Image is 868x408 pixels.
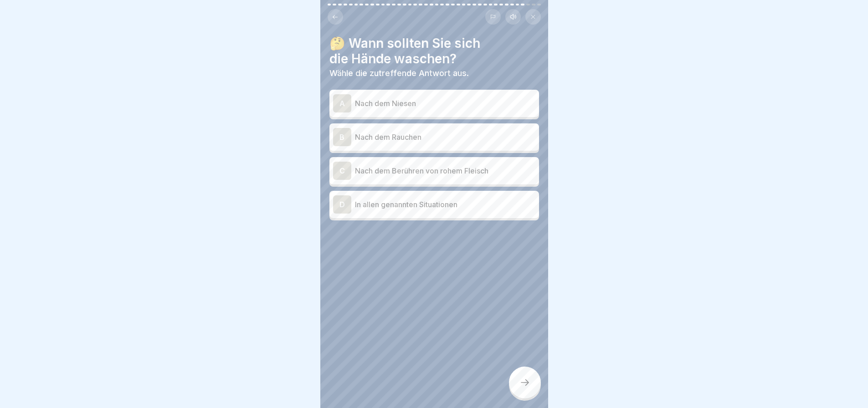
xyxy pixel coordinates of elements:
p: In allen genannten Situationen [355,199,535,210]
div: B [333,128,351,146]
div: D [333,195,351,214]
p: Nach dem Rauchen [355,132,535,143]
h4: 🤔 Wann sollten Sie sich die Hände waschen? [329,36,539,66]
p: Nach dem Niesen [355,98,535,109]
p: Nach dem Berühren von rohem Fleisch [355,165,535,176]
p: Wähle die zutreffende Antwort aus. [329,68,539,78]
div: C [333,162,351,180]
div: A [333,94,351,112]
